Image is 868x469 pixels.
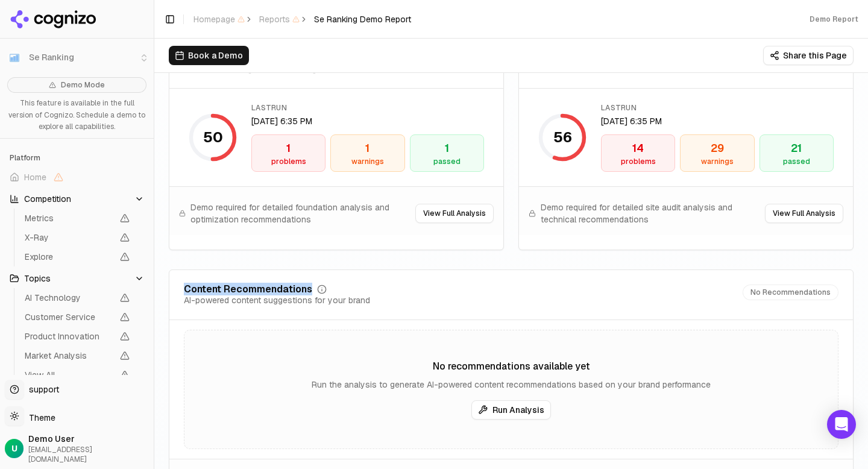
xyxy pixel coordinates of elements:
[24,272,51,285] span: Topics
[553,128,572,147] div: 56
[25,251,113,263] span: Explore
[61,80,105,90] span: Demo Mode
[765,157,828,166] div: passed
[25,231,113,244] span: X-Ray
[765,140,828,157] div: 21
[184,294,370,306] div: AI-powered content suggestions for your brand
[169,46,249,65] button: Book a Demo
[541,201,765,225] span: Demo required for detailed site audit analysis and technical recommendations
[25,350,113,362] span: Market Analysis
[685,157,749,166] div: warnings
[25,369,113,381] span: View All
[415,157,479,166] div: passed
[5,269,149,288] button: Topics
[763,46,854,65] button: Share this Page
[11,442,17,455] span: U
[5,189,149,209] button: Competition
[336,157,399,166] div: warnings
[685,140,749,157] div: 29
[5,148,149,168] div: Platform
[25,292,113,304] span: AI Technology
[810,14,858,24] div: Demo Report
[257,140,320,157] div: 1
[190,201,415,225] span: Demo required for detailed foundation analysis and optimization recommendations
[314,13,411,25] span: Se Ranking Demo Report
[765,204,843,223] button: View Full Analysis
[827,410,856,439] div: Open Intercom Messenger
[28,445,149,464] span: [EMAIL_ADDRESS][DOMAIN_NAME]
[257,157,320,166] div: problems
[25,330,113,342] span: Product Innovation
[193,13,245,25] span: Homepage
[7,98,146,133] p: This feature is available in the full version of Cognizo. Schedule a demo to explore all capabili...
[184,285,312,294] div: Content Recommendations
[606,157,670,166] div: problems
[743,285,838,300] span: No Recommendations
[28,433,149,445] span: Demo User
[24,412,55,423] span: Theme
[415,140,479,157] div: 1
[193,13,411,25] nav: breadcrumb
[415,204,494,223] button: View Full Analysis
[24,383,59,395] span: support
[184,379,838,391] div: Run the analysis to generate AI-powered content recommendations based on your brand performance
[24,193,71,205] span: Competition
[601,115,834,127] div: [DATE] 6:35 PM
[203,128,223,147] div: 50
[25,212,113,224] span: Metrics
[259,13,300,25] span: Reports
[25,311,113,323] span: Customer Service
[606,140,670,157] div: 14
[251,115,484,127] div: [DATE] 6:35 PM
[601,103,834,113] div: lastRun
[471,400,551,420] button: Run Analysis
[24,171,46,183] span: Home
[251,103,484,113] div: lastRun
[184,359,838,374] div: No recommendations available yet
[336,140,399,157] div: 1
